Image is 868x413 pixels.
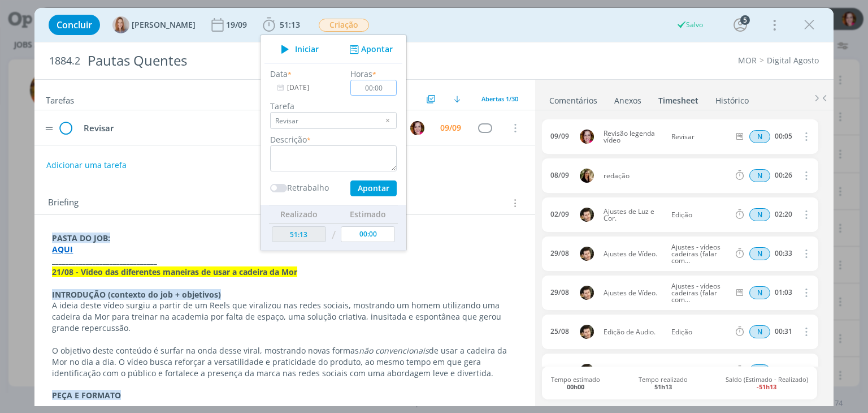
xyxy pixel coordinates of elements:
img: V [580,364,594,378]
button: A[PERSON_NAME] [112,16,196,33]
img: V [580,325,594,339]
span: Ajustes de Vídeo. [599,290,667,296]
span: Iniciar [295,45,319,53]
span: Revisar [667,134,732,140]
span: Tempo estimado [551,376,600,390]
div: Horas normais [749,286,770,299]
span: N [749,130,770,143]
strong: PASTA DO JOB: [52,233,110,243]
strong: INTRODUÇÃO (contexto do job + objetivos) [52,289,221,300]
div: Pautas Quentes [83,47,493,75]
span: Ajustes de Luz e Cor. [599,208,667,222]
img: C [580,169,594,183]
ul: 51:13 [260,35,407,251]
b: -51h13 [757,382,776,391]
span: 1884.2 [49,55,80,67]
div: Horas normais [749,325,770,338]
div: 19/09 [226,21,249,29]
img: A [112,16,129,33]
p: A ideia deste vídeo surgiu a partir de um Reels que viralizou nas redes sociais, mostrando um hom... [52,300,517,334]
span: Concluir [57,20,92,29]
div: 29/08 [550,289,569,296]
button: 5 [731,16,749,34]
input: Data [270,80,341,96]
div: 09/09 [550,132,569,140]
div: 00:26 [775,171,792,179]
div: Horas normais [749,169,770,182]
div: 01:03 [775,289,792,296]
div: Horas normais [749,247,770,260]
div: 00:31 [775,328,792,335]
span: N [749,247,770,260]
label: Descrição [270,134,307,145]
span: Saldo (Estimado - Realizado) [726,376,808,390]
button: B [409,119,426,136]
img: V [580,247,594,261]
span: [PERSON_NAME] [132,21,196,29]
div: Horas normais [749,364,770,377]
button: Criação [318,18,370,32]
span: Briefing [48,196,79,210]
span: Abertas 1/30 [481,94,518,103]
div: 00:05 [775,132,792,140]
em: não convencionais [359,345,429,356]
label: Retrabalho [287,182,329,193]
a: Histórico [715,90,749,106]
strong: _______________________________ [52,255,157,266]
span: N [749,325,770,338]
img: drag-icon.svg [45,127,53,130]
a: Comentários [549,90,598,106]
th: Realizado [269,205,329,223]
div: 08/09 [550,171,569,179]
img: B [580,130,594,144]
a: Digital Agosto [767,55,819,66]
button: Apontar [346,44,393,55]
div: 29/08 [550,249,569,257]
span: N [749,208,770,221]
div: 02:20 [775,210,792,218]
div: 25/08 [550,328,569,335]
p: O objetivo deste conteúdo é surfar na onda desse viral, mostrando novas formas de usar a cadeira ... [52,345,517,379]
div: dialog [34,8,833,406]
a: MOR [738,55,757,66]
div: 5 [740,15,750,25]
span: Tarefas [46,92,74,106]
span: N [749,169,770,182]
div: 09/09 [440,124,461,132]
b: 00h00 [567,382,584,391]
div: Salvo [676,20,703,30]
span: N [749,364,770,377]
th: Estimado [338,205,398,223]
a: AQUI [52,244,73,255]
label: Data [270,68,288,80]
strong: PEÇA E FORMATO [52,390,121,401]
div: Horas normais [749,130,770,143]
div: 00:33 [775,249,792,257]
div: Horas normais [749,208,770,221]
strong: 21/08 - Vídeo das diferentes maneiras de usar a cadeira da Mor [52,266,297,277]
img: V [580,208,594,222]
span: N [749,286,770,299]
div: Revisar [79,121,400,135]
div: Anexos [614,95,641,106]
button: Iniciar [275,41,319,57]
img: arrow-down.svg [454,96,461,102]
b: 51h13 [654,382,672,391]
img: B [410,121,424,135]
button: 51:13 [260,16,303,34]
div: 02/09 [550,210,569,218]
td: / [329,223,338,247]
span: Tempo realizado [639,376,688,390]
span: Ajustes de Vídeo. [599,251,667,257]
label: Horas [351,68,373,80]
button: Adicionar uma tarefa [46,155,127,175]
button: Apontar [350,180,397,196]
a: Timesheet [658,90,699,106]
img: V [580,286,594,300]
span: Edição [667,329,732,335]
label: Tarefa [270,100,397,112]
span: Edição [667,212,732,218]
span: Revisão legenda vídeo [599,130,667,144]
span: Ajustes - vídeos cadeiras (falar com [PERSON_NAME]) [667,244,732,264]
